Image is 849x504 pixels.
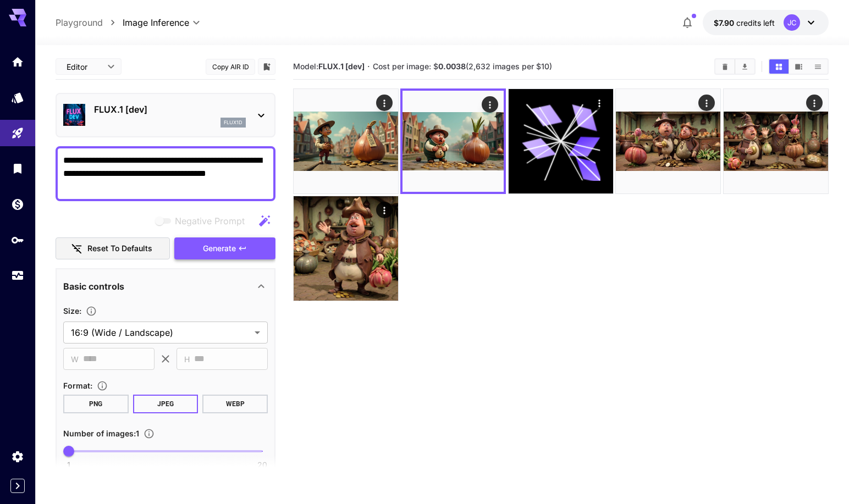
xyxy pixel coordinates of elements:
[63,395,129,413] button: PNG
[808,59,828,74] button: Show images in list view
[736,18,775,27] span: credits left
[10,479,25,493] button: Expand sidebar
[769,59,789,74] button: Show images in grid view
[11,126,24,140] div: Playground
[153,214,253,228] span: Negative prompts are not compatible with the selected model.
[92,380,112,391] button: Choose the file format for the output image.
[714,58,756,75] div: Clear ImagesDownload All
[591,95,608,111] div: Actions
[318,62,365,71] b: FLUX.1 [dev]
[616,89,720,193] img: 2Q==
[482,96,499,113] div: Actions
[139,428,159,439] button: Specify how many images to generate in a single request. Each image generation will be charged se...
[133,395,199,413] button: JPEG
[11,269,24,283] div: Usage
[174,237,275,260] button: Generate
[699,95,715,111] div: Actions
[56,16,123,29] nav: breadcrumb
[438,62,466,71] b: 0.0038
[789,59,808,74] button: Show images in video view
[56,16,103,29] a: Playground
[56,237,170,260] button: Reset to defaults
[724,89,828,193] img: Z
[768,58,829,75] div: Show images in grid viewShow images in video viewShow images in list view
[715,59,735,74] button: Clear Images
[175,214,245,228] span: Negative Prompt
[202,395,268,413] button: WEBP
[11,162,24,175] div: Library
[63,273,268,300] div: Basic controls
[67,61,101,73] span: Editor
[806,95,823,111] div: Actions
[294,196,398,301] img: Z
[294,89,398,193] img: Z
[63,381,92,390] span: Format :
[714,18,736,27] span: $7.90
[71,326,250,339] span: 16:9 (Wide / Landscape)
[703,10,829,35] button: $7.90078JC
[63,306,81,315] span: Size :
[224,119,242,126] p: flux1d
[94,103,246,116] p: FLUX.1 [dev]
[11,233,24,247] div: API Keys
[403,91,504,192] img: 9k=
[63,280,124,293] p: Basic controls
[123,16,189,29] span: Image Inference
[376,95,393,111] div: Actions
[735,59,754,74] button: Download All
[714,17,775,29] div: $7.90078
[11,197,24,211] div: Wallet
[376,202,393,218] div: Actions
[262,60,272,73] button: Add to library
[11,88,24,102] div: Models
[373,62,552,71] span: Cost per image: $ (2,632 images per $10)
[71,353,79,365] span: W
[367,60,370,73] p: ·
[203,242,236,256] span: Generate
[11,450,24,463] div: Settings
[63,429,139,438] span: Number of images : 1
[293,62,365,71] span: Model:
[184,353,190,365] span: H
[63,98,268,132] div: FLUX.1 [dev]flux1d
[206,59,255,75] button: Copy AIR ID
[784,14,800,31] div: JC
[81,306,101,317] button: Adjust the dimensions of the generated image by specifying its width and height in pixels, or sel...
[11,55,24,69] div: Home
